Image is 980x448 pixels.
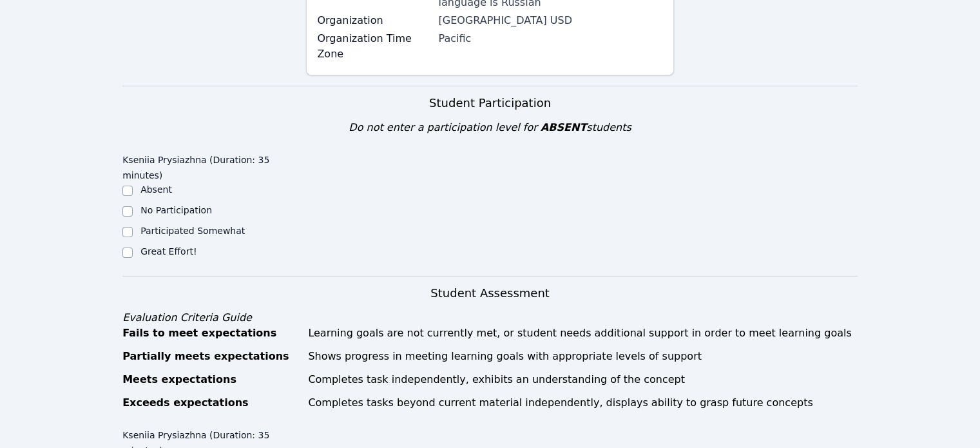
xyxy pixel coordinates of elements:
[122,94,858,112] h3: Student Participation
[122,284,858,302] h3: Student Assessment
[122,326,300,341] div: Fails to meet expectations
[140,205,212,215] label: No Participation
[308,349,858,364] div: Shows progress in meeting learning goals with appropriate levels of support
[438,13,662,28] div: [GEOGRAPHIC_DATA] USD
[308,326,858,341] div: Learning goals are not currently met, or student needs additional support in order to meet learni...
[122,372,300,387] div: Meets expectations
[122,148,306,183] legend: Kseniia Prysiazhna (Duration: 35 minutes)
[140,246,197,257] label: Great Effort!
[317,13,430,28] label: Organization
[122,395,300,411] div: Exceeds expectations
[140,226,245,236] label: Participated Somewhat
[140,184,172,195] label: Absent
[308,395,858,411] div: Completes tasks beyond current material independently, displays ability to grasp future concepts
[122,120,858,135] div: Do not enter a participation level for students
[317,31,430,62] label: Organization Time Zone
[438,31,662,46] div: Pacific
[122,349,300,364] div: Partially meets expectations
[541,121,586,133] span: ABSENT
[122,310,858,326] div: Evaluation Criteria Guide
[308,372,858,387] div: Completes task independently, exhibits an understanding of the concept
